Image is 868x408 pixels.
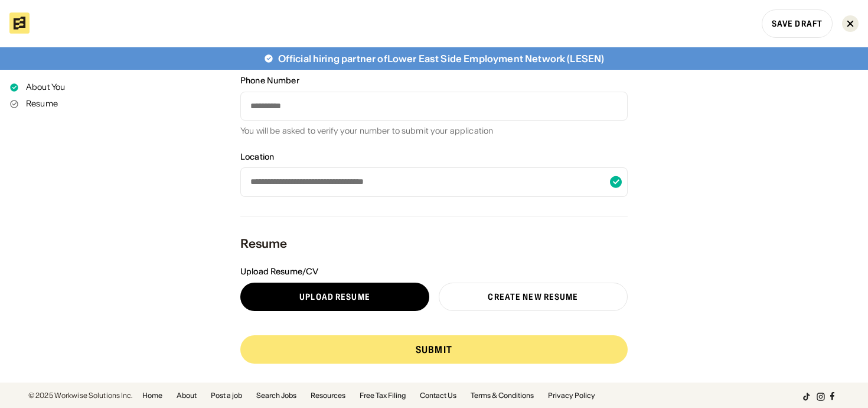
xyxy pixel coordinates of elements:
[471,392,534,399] a: Terms & Conditions
[211,392,242,399] a: Post a job
[28,392,133,399] div: © 2025 Workwise Solutions Inc.
[240,125,628,137] div: You will be asked to verify your number to submit your application
[142,392,162,399] a: Home
[240,235,628,252] div: Resume
[416,345,453,354] div: Submit
[177,392,197,399] a: About
[240,75,299,87] div: Phone Number
[240,151,274,163] div: Location
[548,392,595,399] a: Privacy Policy
[278,52,605,65] div: Official hiring partner of Lower East Side Employment Network (LESEN)
[360,392,406,399] a: Free Tax Filing
[26,82,65,93] div: About You
[311,392,345,399] a: Resources
[9,12,30,34] img: Bandana logo
[439,283,628,311] a: Create new resume
[488,293,578,301] div: Create new resume
[299,293,370,301] div: Upload resume
[256,392,296,399] a: Search Jobs
[26,98,58,110] div: Resume
[420,392,456,399] a: Contact Us
[240,266,318,278] div: Upload Resume/CV
[772,20,823,28] div: Save Draft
